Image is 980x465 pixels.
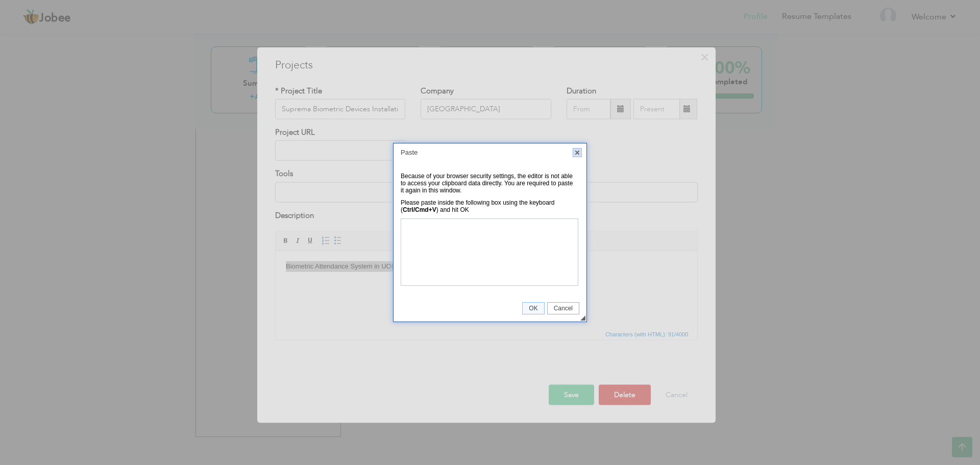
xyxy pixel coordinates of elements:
div: Please paste inside the following box using the keyboard ( ) and hit OK [401,199,574,213]
span: OK [523,305,544,312]
div: Resize [580,315,585,321]
iframe: Paste Area [401,218,578,286]
a: Cancel [547,302,579,314]
div: Paste [394,143,586,161]
body: Biometric Attendance System in UOL / Teaching Hospital & other sites including SMC/SSH. [10,10,411,21]
a: OK [522,302,544,314]
div: Because of your browser security settings, the editor is not able to access your clipboard data d... [401,173,574,194]
strong: Ctrl/Cmd+V [403,206,436,213]
div: General [401,170,579,290]
a: Close [573,148,582,157]
span: Cancel [548,305,579,312]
